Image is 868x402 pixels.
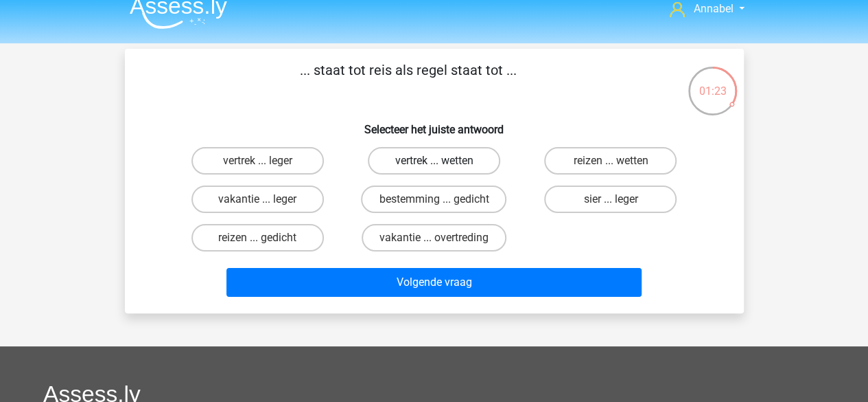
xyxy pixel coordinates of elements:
span: Annabel [693,2,733,15]
button: Volgende vraag [226,268,642,297]
div: 01:23 [687,65,738,100]
label: bestemming ... gedicht [361,186,506,213]
label: reizen ... gedicht [191,224,324,252]
a: Annabel [664,1,749,17]
label: reizen ... wetten [544,147,677,175]
p: ... staat tot reis als regel staat tot ... [147,60,670,101]
label: vakantie ... leger [191,186,324,213]
label: vakantie ... overtreding [362,224,506,252]
h6: Selecteer het juiste antwoord [147,112,722,136]
label: sier ... leger [544,186,677,213]
label: vertrek ... wetten [368,147,500,175]
label: vertrek ... leger [191,147,324,175]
